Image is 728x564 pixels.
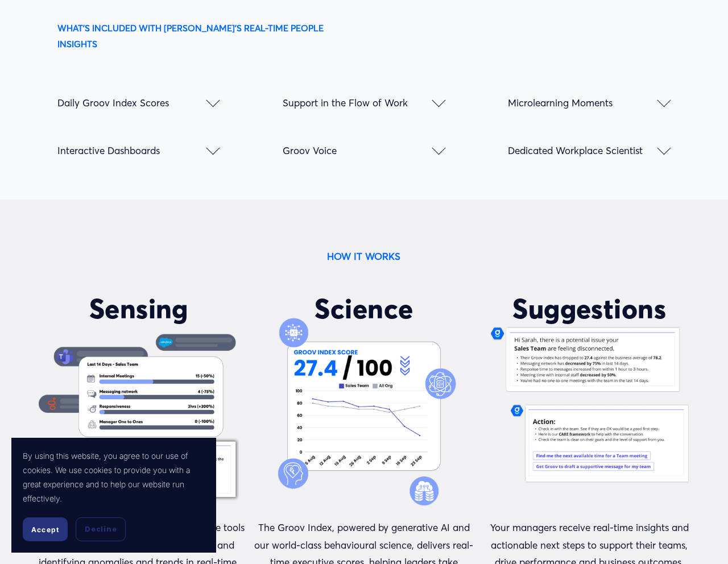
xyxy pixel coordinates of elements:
[31,525,59,534] span: Accept
[508,144,657,156] span: Dedicated Workplace Scientist
[11,438,216,553] section: Cookie banner
[508,127,671,175] button: Dedicated Workplace Scientist
[508,97,657,109] span: Microlearning Moments
[327,250,400,262] strong: HOW IT WORKS
[283,97,432,109] span: Support in the Flow of Work
[57,23,326,49] strong: WHAT’S INCLUDED WITH [PERSON_NAME]’S REAL-TIME PEOPLE INSIGHTS
[283,127,445,175] button: Groov Voice
[76,517,126,541] button: Decline
[57,292,220,325] h2: Sensing
[57,127,220,175] button: Interactive Dashboards
[23,449,205,506] p: By using this website, you agree to our use of cookies. We use cookies to provide you with a grea...
[57,144,206,156] span: Interactive Dashboards
[283,292,445,325] h2: Science
[283,144,432,156] span: Groov Voice
[283,79,445,127] button: Support in the Flow of Work
[508,79,671,127] button: Microlearning Moments
[508,292,671,325] h2: Suggestions
[23,517,68,541] button: Accept
[57,97,206,109] span: Daily Groov Index Scores
[85,524,117,534] span: Decline
[57,79,220,127] button: Daily Groov Index Scores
